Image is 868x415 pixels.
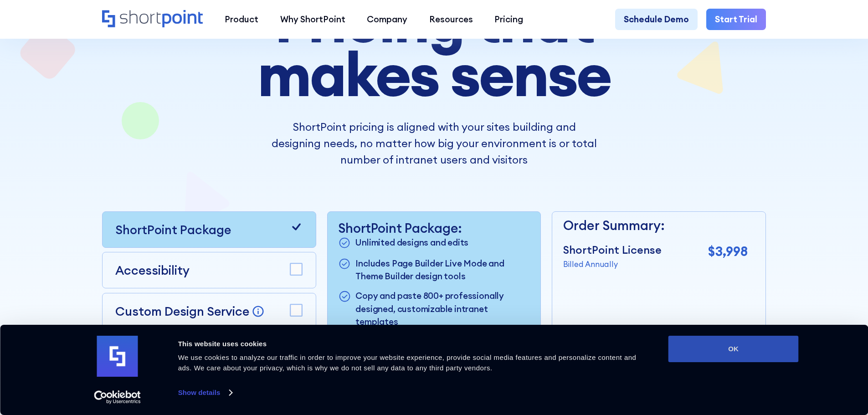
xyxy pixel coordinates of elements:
[708,242,748,261] p: $3,998
[115,261,190,279] p: Accessibility
[77,390,157,404] a: Usercentrics Cookiebot - opens in a new window
[178,386,232,400] a: Show details
[97,336,138,377] img: logo
[563,216,748,236] p: Order Summary:
[355,236,468,251] p: Unlimited designs and edits
[563,242,662,258] p: ShortPoint License
[214,9,269,31] a: Product
[429,13,473,26] div: Resources
[494,13,523,26] div: Pricing
[355,289,529,328] p: Copy and paste 800+ professionally designed, customizable intranet templates
[115,303,249,319] p: Custom Design Service
[102,10,203,29] a: Home
[280,13,345,26] div: Why ShortPoint
[484,9,534,31] a: Pricing
[269,9,356,31] a: Why ShortPoint
[178,354,637,372] span: We use cookies to analyze our traffic in order to improve your website experience, provide social...
[418,9,484,31] a: Resources
[225,13,258,26] div: Product
[704,309,868,415] iframe: Chat Widget
[615,9,698,31] a: Schedule Demo
[356,9,418,31] a: Company
[563,258,662,270] p: Billed Annually
[271,119,596,168] p: ShortPoint pricing is aligned with your sites building and designing needs, no matter how big you...
[355,257,529,283] p: Includes Page Builder Live Mode and Theme Builder design tools
[178,338,648,349] div: This website uses cookies
[706,9,766,31] a: Start Trial
[115,220,231,239] p: ShortPoint Package
[338,220,529,236] p: ShortPoint Package:
[367,13,407,26] div: Company
[668,336,799,362] button: OK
